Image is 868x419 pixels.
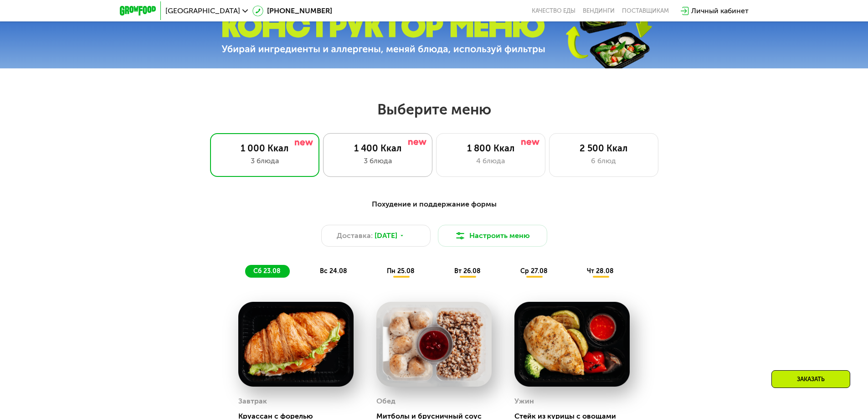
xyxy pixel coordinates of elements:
[438,225,547,247] button: Настроить меню
[583,7,615,15] a: Вендинги
[376,394,395,408] div: Обед
[446,143,536,154] div: 1 800 Ккал
[220,143,310,154] div: 1 000 Ккал
[337,230,373,241] span: Доставка:
[375,230,397,241] span: [DATE]
[559,155,649,166] div: 6 блюд
[165,7,240,15] span: [GEOGRAPHIC_DATA]
[532,7,575,15] a: Качество еды
[333,143,423,154] div: 1 400 Ккал
[454,267,481,275] span: вт 26.08
[29,100,839,119] h2: Выберите меню
[238,394,267,408] div: Завтрак
[333,155,423,166] div: 3 блюда
[691,5,749,16] div: Личный кабинет
[220,155,310,166] div: 3 блюда
[771,370,850,388] div: Заказать
[252,5,332,16] a: [PHONE_NUMBER]
[164,199,704,210] div: Похудение и поддержание формы
[514,394,534,408] div: Ужин
[320,267,347,275] span: вс 24.08
[387,267,415,275] span: пн 25.08
[559,143,649,154] div: 2 500 Ккал
[253,267,281,275] span: сб 23.08
[622,7,669,15] div: поставщикам
[446,155,536,166] div: 4 блюда
[587,267,614,275] span: чт 28.08
[520,267,548,275] span: ср 27.08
